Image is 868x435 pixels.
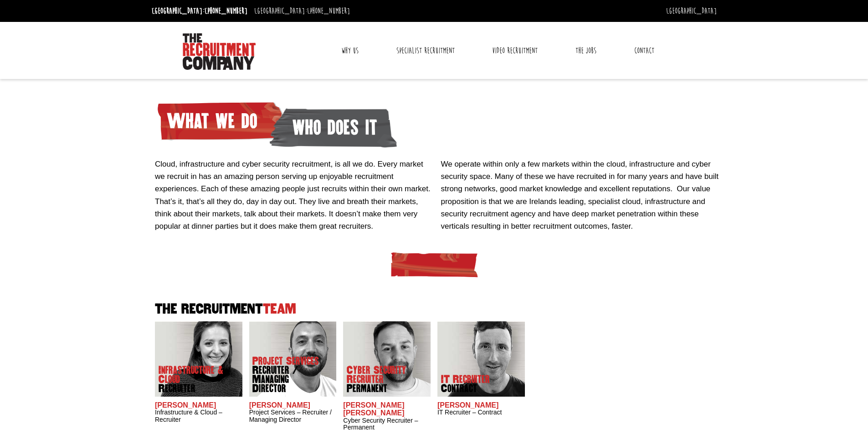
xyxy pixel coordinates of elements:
[347,384,420,393] span: Permanent
[343,321,431,397] img: John James Baird does Cyber Security Recruiter Permanent
[441,384,490,393] span: Contract
[437,321,525,397] img: Ross Irwin does IT Recruiter Contract
[252,356,325,393] p: Project Services
[627,39,661,62] a: Contact
[307,6,350,16] a: [PHONE_NUMBER]
[183,33,256,70] img: The Recruitment Company
[155,158,434,232] p: Cloud, infrastructure and cyber security recruitment, is all we do. Every market we recruit in ha...
[152,302,717,316] h2: The Recruitment
[334,39,365,62] a: Why Us
[390,39,462,62] a: Specialist Recruitment
[205,6,247,16] a: [PHONE_NUMBER]
[263,301,296,316] span: Team
[437,409,525,416] h3: IT Recruiter – Contract
[569,39,603,62] a: The Jobs
[441,158,720,232] p: We operate within only a few markets within the cloud, infrastructure and cyber security space. M...
[155,409,242,423] h3: Infrastructure & Cloud – Recruiter
[159,366,231,393] p: Infrastructure & Cloud
[252,366,325,393] span: Recruiter / Managing Director
[155,321,242,397] img: Sara O'Toole does Infrastructure & Cloud Recruiter
[149,4,250,18] li: [GEOGRAPHIC_DATA]:
[249,409,337,423] h3: Project Services – Recruiter / Managing Director
[249,401,337,409] h2: [PERSON_NAME]
[343,417,431,431] h3: Cyber Security Recruiter – Permanent
[155,401,242,409] h2: [PERSON_NAME]
[437,401,525,409] h2: [PERSON_NAME]
[249,321,336,397] img: Chris Pelow's our Project Services Recruiter / Managing Director
[252,4,352,18] li: [GEOGRAPHIC_DATA]:
[441,375,490,393] p: IT Recruiter
[485,39,544,62] a: Video Recruitment
[666,6,717,16] a: [GEOGRAPHIC_DATA]
[343,401,431,417] h2: [PERSON_NAME] [PERSON_NAME]
[159,384,231,393] span: Recruiter
[347,366,420,393] p: Cyber Security Recruiter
